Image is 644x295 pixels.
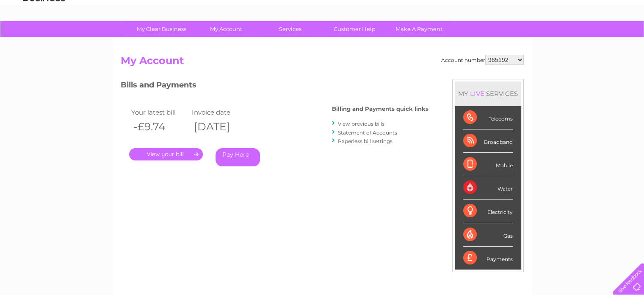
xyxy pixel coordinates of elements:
[516,36,535,42] a: Energy
[463,106,513,129] div: Telecoms
[190,118,251,135] th: [DATE]
[468,90,486,98] div: LIVE
[127,21,196,37] a: My Clear Business
[463,223,513,247] div: Gas
[338,121,384,127] a: View previous bills
[129,148,203,160] a: .
[338,138,392,144] a: Paperless bill settings
[441,55,524,65] div: Account number
[455,81,521,106] div: MY SERVICES
[320,21,390,37] a: Customer Help
[22,22,66,48] img: logo.png
[570,36,583,42] a: Blog
[121,79,428,94] h3: Bills and Payments
[332,106,428,112] h4: Billing and Payments quick links
[463,247,513,270] div: Payments
[540,36,565,42] a: Telecoms
[616,36,636,42] a: Log out
[129,107,190,118] td: Your latest bill
[384,21,454,37] a: Make A Payment
[216,148,260,166] a: Pay Here
[484,4,543,15] a: 0333 014 3131
[121,55,524,71] h2: My Account
[255,21,325,37] a: Services
[463,176,513,199] div: Water
[463,153,513,176] div: Mobile
[463,199,513,223] div: Electricity
[495,36,511,42] a: Water
[191,21,261,37] a: My Account
[129,118,190,135] th: -£9.74
[122,5,522,41] div: Clear Business is a trading name of Verastar Limited (registered in [GEOGRAPHIC_DATA] No. 3667643...
[190,107,251,118] td: Invoice date
[338,129,397,136] a: Statement of Accounts
[463,129,513,153] div: Broadband
[588,36,608,42] a: Contact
